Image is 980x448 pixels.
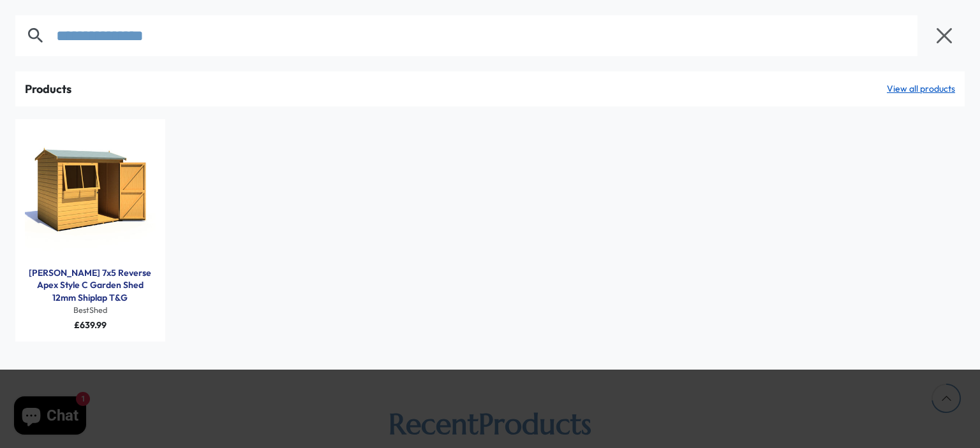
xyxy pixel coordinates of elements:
div: Products [25,81,71,97]
a: View all products [887,83,955,96]
a: Products: Lewis 7x5 Reverse Apex Style C Garden Shed 12mm Shiplap T&G [25,129,156,259]
div: Lewis 7x5 Reverse Apex Style C Garden Shed 12mm Shiplap T&G [25,267,156,305]
div: BestShed [25,305,156,316]
a: [PERSON_NAME] 7x5 Reverse Apex Style C Garden Shed 12mm Shiplap T&G [25,267,156,305]
span: £639.99 [74,319,107,331]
